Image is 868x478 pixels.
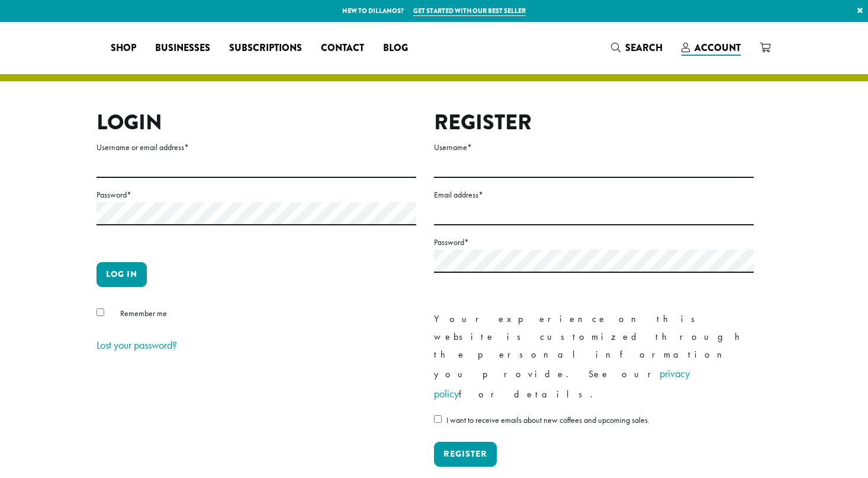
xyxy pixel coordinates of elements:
[97,140,416,155] label: Username or email address
[434,140,754,155] label: Username
[625,41,663,55] span: Search
[97,338,177,352] a: Lost your password?
[434,367,690,400] a: privacy policy
[120,308,167,318] span: Remember me
[97,110,416,135] h2: Login
[695,41,741,55] span: Account
[434,442,497,467] button: Register
[321,41,364,56] span: Contact
[97,262,147,287] button: Log in
[434,110,754,135] h2: Register
[413,6,526,16] a: Get started with our best seller
[434,415,442,423] input: I want to receive emails about new coffees and upcoming sales.
[602,38,672,58] a: Search
[111,41,136,56] span: Shop
[434,187,754,202] label: Email address
[383,41,408,56] span: Blog
[434,310,754,404] p: Your experience on this website is customized through the personal information you provide. See o...
[97,187,416,202] label: Password
[446,415,650,425] span: I want to receive emails about new coffees and upcoming sales.
[101,39,146,58] a: Shop
[155,41,210,56] span: Businesses
[229,41,302,56] span: Subscriptions
[434,235,754,250] label: Password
